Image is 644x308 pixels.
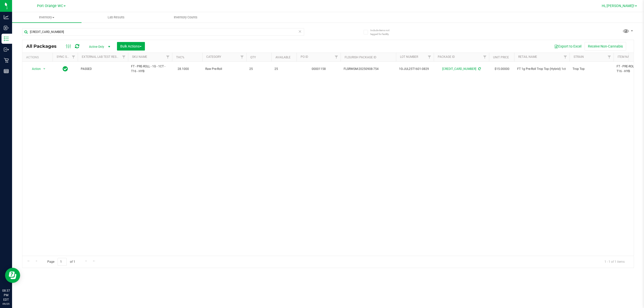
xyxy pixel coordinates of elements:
a: Filter [561,53,570,61]
span: select [41,65,48,72]
a: Unit Price [493,56,509,59]
span: Hi, [PERSON_NAME]! [602,4,634,8]
a: Sync Status [57,55,76,59]
a: Filter [332,53,341,61]
button: Export to Excel [551,42,585,51]
span: FLSRWGM-20250908-754 [344,67,393,71]
a: Retail Name [518,55,537,59]
a: Lab Results [82,12,151,23]
span: Port Orange WC [37,4,63,8]
a: Filter [238,53,246,61]
span: Sync from Compliance System [477,67,481,71]
a: Available [275,56,291,59]
inline-svg: Retail [4,58,9,63]
a: Item Name [618,55,634,59]
inline-svg: Outbound [4,47,9,52]
span: Inventory [12,15,82,20]
iframe: Resource center [5,268,20,283]
p: 09/25 [2,302,10,306]
inline-svg: Reports [4,69,9,74]
inline-svg: Inventory [4,36,9,41]
a: Qty [250,56,256,59]
span: Page of 1 [43,258,79,266]
inline-svg: Inbound [4,25,9,30]
a: Filter [425,53,434,61]
span: 25 [249,67,268,71]
span: 28.1000 [175,65,191,73]
span: All Packages [26,43,62,49]
span: Action [27,65,41,72]
span: Inventory Counts [167,15,204,20]
span: 1 - 1 of 1 items [600,258,629,266]
input: 1 [58,258,67,266]
span: Include items not tagged for facility [370,28,395,36]
span: FT 1g Pre-Roll Trop Top (Hybrid) 1ct [517,67,567,71]
span: 25 [274,67,294,71]
button: Bulk Actions [117,42,145,51]
span: FT - PRE-ROLL - 1G - 1CT - T16 - HYB [131,64,169,74]
a: Filter [481,53,489,61]
a: Flourish Package ID [345,56,376,59]
a: Category [206,55,221,59]
span: Trop Top [573,67,611,71]
a: SKU Name [132,55,147,59]
a: External Lab Test Result [82,55,121,59]
a: Filter [120,53,128,61]
a: Filter [69,53,78,61]
span: 1G-JUL25T1601-0829 [399,67,431,71]
span: In Sync [63,65,68,72]
span: Clear [298,28,302,35]
a: THC% [176,56,184,59]
inline-svg: Analytics [4,15,9,20]
a: Filter [605,53,614,61]
a: [CREDIT_CARD_NUMBER] [442,67,476,71]
a: 00001158 [312,67,326,71]
span: PASSED [81,67,125,71]
p: 08:37 PM EDT [2,288,10,302]
a: Inventory [12,12,82,23]
a: Filter [164,53,172,61]
a: PO ID [301,55,308,59]
span: Lab Results [101,15,131,20]
span: Raw Pre-Roll [205,67,243,71]
a: Lot Number [400,55,418,59]
a: Inventory Counts [151,12,220,23]
input: Search Package ID, Item Name, SKU, Lot or Part Number... [22,28,304,36]
span: $15.00000 [492,65,512,73]
button: Receive Non-Cannabis [585,42,626,51]
span: Bulk Actions [120,44,142,48]
a: Strain [574,55,584,59]
a: Package ID [438,55,455,59]
div: Actions [26,56,51,59]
